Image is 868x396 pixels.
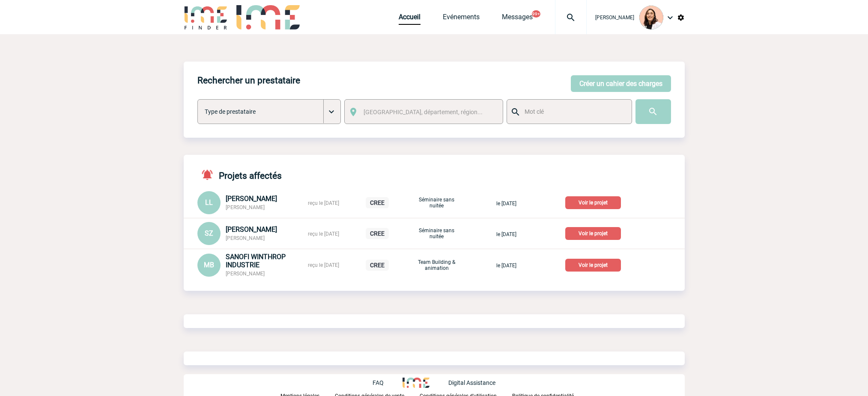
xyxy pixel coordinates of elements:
[197,75,300,86] h4: Rechercher un prestataire
[373,378,403,386] a: FAQ
[226,204,265,210] span: [PERSON_NAME]
[595,15,634,21] span: [PERSON_NAME]
[399,13,421,25] a: Accueil
[415,197,458,209] p: Séminaire sans nuitée
[496,201,516,207] span: le [DATE]
[373,379,384,386] p: FAQ
[565,227,621,240] p: Voir le projet
[565,260,624,269] a: Voir le projet
[366,197,389,208] p: CREE
[308,200,339,206] span: reçu le [DATE]
[226,253,286,269] span: SANOFI WINTHROP INDUSTRIE
[502,13,533,25] a: Messages
[197,168,282,181] h4: Projets affectés
[565,229,624,237] a: Voir le projet
[205,229,213,237] span: SZ
[565,196,621,209] p: Voir le projet
[635,99,671,124] input: Submit
[496,231,516,237] span: le [DATE]
[448,379,495,386] p: Digital Assistance
[226,195,277,203] span: [PERSON_NAME]
[226,235,265,241] span: [PERSON_NAME]
[415,259,458,271] p: Team Building & animation
[522,106,624,117] input: Mot clé
[565,259,621,272] p: Voir le projet
[308,231,339,237] span: reçu le [DATE]
[443,13,480,25] a: Evénements
[184,5,228,30] img: IME-Finder
[366,228,389,239] p: CREE
[639,6,663,30] img: 129834-0.png
[532,10,540,18] button: 99+
[366,260,389,271] p: CREE
[308,262,339,268] span: reçu le [DATE]
[205,198,213,207] span: LL
[496,263,516,269] span: le [DATE]
[226,271,265,277] span: [PERSON_NAME]
[204,261,214,269] span: MB
[415,228,458,239] p: Séminaire sans nuitée
[201,168,219,181] img: notifications-active-24-px-r.png
[403,378,429,388] img: http://www.idealmeetingsevents.fr/
[364,109,483,115] span: [GEOGRAPHIC_DATA], département, région...
[565,198,624,206] a: Voir le projet
[226,225,277,233] span: [PERSON_NAME]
